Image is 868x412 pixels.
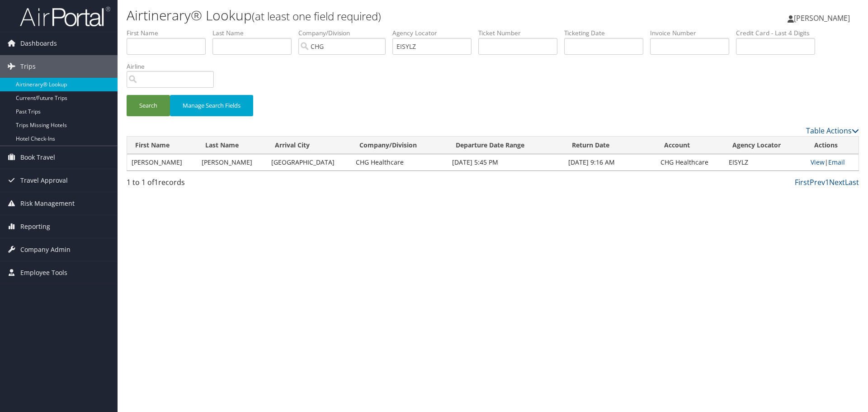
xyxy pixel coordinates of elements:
[127,95,170,116] button: Search
[736,28,822,38] label: Credit Card - Last 4 Digits
[197,154,267,170] td: [PERSON_NAME]
[825,177,829,187] a: 1
[298,28,392,38] label: Company/Division
[448,154,563,170] td: [DATE] 5:45 PM
[20,238,71,261] span: Company Admin
[20,55,36,78] span: Trips
[127,177,300,192] div: 1 to 1 of records
[656,154,724,170] td: CHG Healthcare
[20,6,110,27] img: airportal-logo.png
[20,261,67,284] span: Employee Tools
[829,177,845,187] a: Next
[20,146,55,169] span: Book Travel
[448,137,563,154] th: Departure Date Range: activate to sort column ascending
[267,137,351,154] th: Arrival City: activate to sort column ascending
[20,192,75,215] span: Risk Management
[806,126,859,136] a: Table Actions
[828,158,845,166] a: Email
[788,5,859,32] a: [PERSON_NAME]
[806,154,859,170] td: |
[20,215,50,238] span: Reporting
[20,169,68,192] span: Travel Approval
[811,158,825,166] a: View
[656,137,724,154] th: Account: activate to sort column ascending
[351,137,448,154] th: Company/Division
[794,13,850,23] span: [PERSON_NAME]
[212,28,298,38] label: Last Name
[724,137,806,154] th: Agency Locator: activate to sort column ascending
[127,28,212,38] label: First Name
[197,137,267,154] th: Last Name: activate to sort column ascending
[127,137,197,154] th: First Name: activate to sort column ascending
[170,95,253,116] button: Manage Search Fields
[650,28,736,38] label: Invoice Number
[252,9,381,24] small: (at least one field required)
[724,154,806,170] td: EISYLZ
[154,177,158,187] span: 1
[564,28,650,38] label: Ticketing Date
[810,177,825,187] a: Prev
[845,177,859,187] a: Last
[127,154,197,170] td: [PERSON_NAME]
[795,177,810,187] a: First
[564,154,656,170] td: [DATE] 9:16 AM
[127,6,615,25] h1: Airtinerary® Lookup
[564,137,656,154] th: Return Date: activate to sort column ascending
[806,137,859,154] th: Actions
[392,28,478,38] label: Agency Locator
[478,28,564,38] label: Ticket Number
[351,154,448,170] td: CHG Healthcare
[267,154,351,170] td: [GEOGRAPHIC_DATA]
[127,62,221,71] label: Airline
[20,32,57,55] span: Dashboards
